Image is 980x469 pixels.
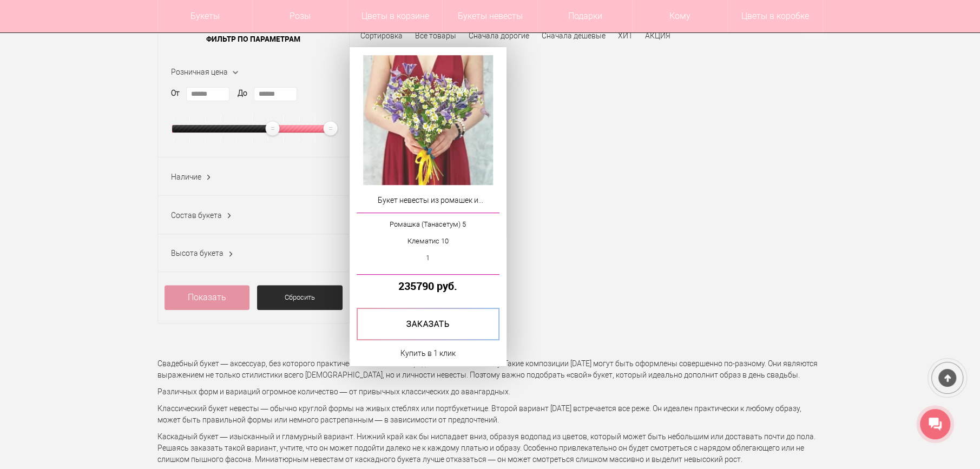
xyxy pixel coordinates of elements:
a: АКЦИЯ [645,31,670,40]
p: Различных форм и вариаций огромное количество — от привычных классических до авангардных. [157,386,823,398]
p: Свадебный букет — аксессуар, без которого практически невозможно представить себе невесту. Такие ... [157,358,823,381]
a: Сначала дорогие [469,31,529,40]
a: Ромашка (Танасетум) 5 Клематис 10 1 [357,213,500,275]
img: Букет невесты из ромашек и клематисов [363,55,493,185]
label: До [238,88,247,99]
p: Клематис 10 [357,235,500,247]
p: Классический букет невесты — обычно круглой формы на живых стеблях или портбукетнице. Второй вари... [157,403,823,426]
span: Сортировка [360,31,403,40]
p: Каскадный букет — изысканный и гламурный вариант. Нижний край как бы ниспадает вниз, образуя водо... [157,431,823,465]
a: Сначала дешевые [542,31,606,40]
a: Букет невесты из ромашек и клематисов [357,195,500,206]
p: Ромашка (Танасетум) 5 [357,219,500,230]
a: 235790 руб. [357,280,500,292]
a: Сбросить [257,285,343,310]
p: 1 [357,252,500,263]
label: От [171,88,180,99]
span: Фильтр по параметрам [158,25,349,52]
span: Высота букета [171,249,223,257]
span: Розничная цена [171,68,228,76]
a: ХИТ [618,31,633,40]
a: Все товары [415,31,456,40]
a: Купить в 1 клик [400,347,456,360]
a: Показать [165,285,250,310]
span: Наличие [171,173,201,181]
span: Состав букета [171,211,222,220]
